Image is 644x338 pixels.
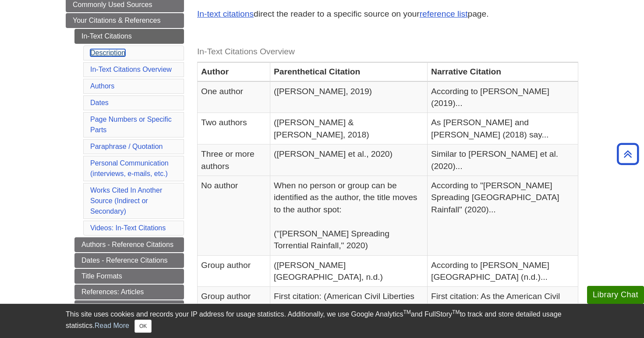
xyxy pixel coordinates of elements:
a: Dates - Reference Citations [74,253,184,268]
td: ([PERSON_NAME] & [PERSON_NAME], 2018) [270,113,428,144]
p: direct the reader to a specific source on your page. [197,8,578,21]
td: As [PERSON_NAME] and [PERSON_NAME] (2018) say... [428,113,578,144]
a: Description [90,49,125,56]
sup: TM [403,309,410,315]
td: One author [198,81,270,113]
a: References: Articles [74,285,184,299]
a: Title Formats [74,269,184,284]
caption: In-Text Citations Overview [197,42,578,62]
td: No author [198,176,270,256]
span: Commonly Used Sources [73,1,152,8]
p: First citation: (American Civil Liberties Union [ACLU], 2020) [274,290,424,314]
td: According to [PERSON_NAME] (2019)... [428,81,578,113]
th: Parenthetical Citation [270,62,428,81]
a: In-Text Citations [74,29,184,44]
th: Author [198,62,270,81]
a: References: Books & E-books [74,300,184,315]
a: Page Numbers or Specific Parts [90,116,172,134]
a: Back to Top [614,148,642,160]
a: Personal Communication(interviews, e-mails, etc.) [90,159,169,177]
a: Authors - Reference Citations [74,237,184,252]
td: According to [PERSON_NAME][GEOGRAPHIC_DATA] (n.d.)... [428,255,578,287]
div: This site uses cookies and records your IP address for usage statistics. Additionally, we use Goo... [66,309,578,333]
p: First citation: As the American Civil Liberties Union (ACLU, 2020) writes... [431,290,574,314]
td: When no person or group can be identified as the author, the title moves to the author spot: ("[P... [270,176,428,256]
td: ([PERSON_NAME][GEOGRAPHIC_DATA], n.d.) [270,255,428,287]
a: reference list [420,9,468,18]
a: Read More [95,322,129,329]
a: Videos: In-Text Citations [90,224,166,232]
a: In-Text Citations Overview [90,66,172,73]
a: Works Cited In Another Source (Indirect or Secondary) [90,187,162,215]
td: ([PERSON_NAME] et al., 2020) [270,144,428,176]
td: ([PERSON_NAME], 2019) [270,81,428,113]
a: Paraphrase / Quotation [90,143,163,150]
a: Dates [90,99,109,106]
th: Narrative Citation [428,62,578,81]
td: Similar to [PERSON_NAME] et al. (2020)... [428,144,578,176]
td: According to "[PERSON_NAME] Spreading [GEOGRAPHIC_DATA] Rainfall" (2020)... [428,176,578,256]
td: Three or more authors [198,144,270,176]
span: Your Citations & References [73,17,160,24]
a: Your Citations & References [66,13,184,28]
sup: TM [452,309,460,315]
a: In-text citations [197,9,254,18]
a: Authors [90,82,114,90]
button: Close [134,320,152,333]
td: Two authors [198,113,270,144]
button: Library Chat [587,286,644,304]
td: Group author [198,255,270,287]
